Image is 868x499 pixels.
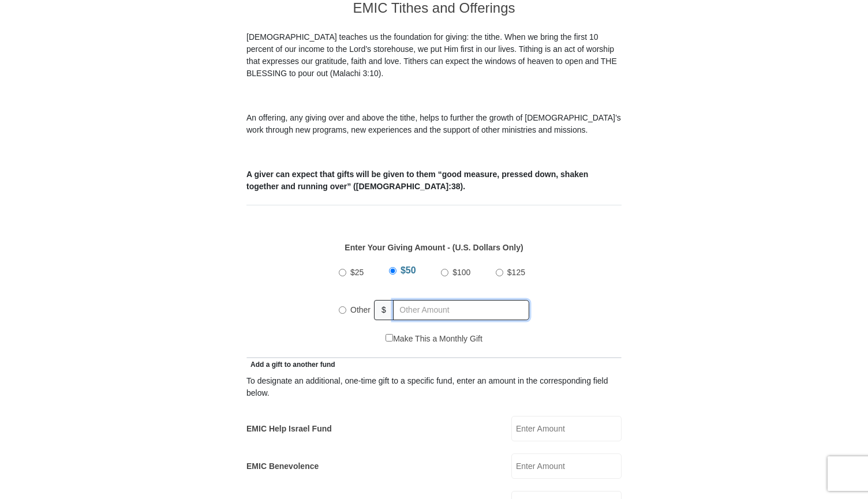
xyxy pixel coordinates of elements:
span: $125 [507,268,525,277]
div: To designate an additional, one-time gift to a specific fund, enter an amount in the correspondin... [246,375,622,399]
label: EMIC Benevolence [246,460,319,472]
input: Make This a Monthly Gift [386,334,393,342]
span: $25 [350,268,364,277]
span: $ [374,300,394,320]
label: Make This a Monthly Gift [386,333,482,345]
p: [DEMOGRAPHIC_DATA] teaches us the foundation for giving: the tithe. When we bring the first 10 pe... [246,31,622,80]
label: EMIC Help Israel Fund [246,423,332,435]
input: Enter Amount [511,453,622,479]
span: $100 [452,268,470,277]
input: Enter Amount [511,416,622,441]
span: Add a gift to another fund [246,361,335,369]
input: Other Amount [393,300,529,320]
strong: Enter Your Giving Amount - (U.S. Dollars Only) [345,243,523,252]
span: Other [350,305,371,314]
span: $50 [401,265,416,275]
p: An offering, any giving over and above the tithe, helps to further the growth of [DEMOGRAPHIC_DAT... [246,112,622,136]
b: A giver can expect that gifts will be given to them “good measure, pressed down, shaken together ... [246,170,588,191]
